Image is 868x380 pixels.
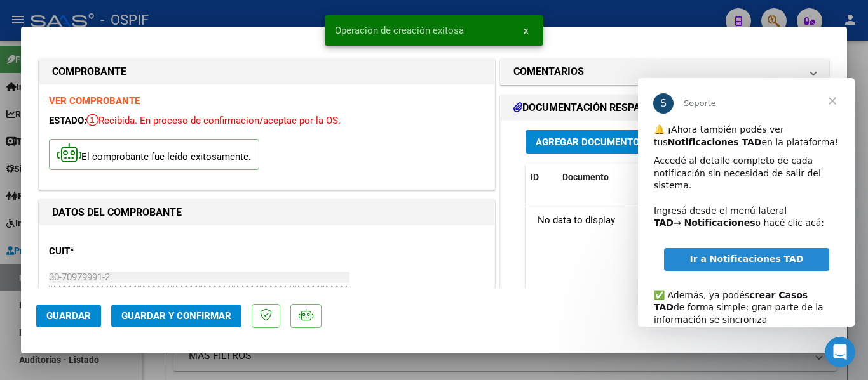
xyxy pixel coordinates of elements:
div: No data to display [526,204,799,236]
mat-expansion-panel-header: DOCUMENTACIÓN RESPALDATORIA [501,95,829,121]
button: Agregar Documento [526,130,649,154]
span: ID [531,172,539,182]
span: Agregar Documento [536,136,639,148]
p: El comprobante fue leído exitosamente. [49,139,259,170]
div: ✅ Además, ya podés de forma simple: gran parte de la información se sincroniza automáticamente y ... [16,199,201,285]
button: Guardar y Confirmar [111,305,241,327]
span: Guardar [46,310,91,322]
button: Guardar [36,305,101,327]
span: Operación de creación exitosa [335,24,464,37]
mat-expansion-panel-header: COMENTARIOS [501,59,829,84]
p: CUIT [49,244,180,259]
span: ESTADO: [49,115,86,126]
strong: COMPROBANTE [52,65,126,77]
h1: DOCUMENTACIÓN RESPALDATORIA [513,100,698,115]
span: x [524,25,528,36]
h1: COMENTARIOS [513,64,584,79]
datatable-header-cell: Documento [557,164,653,191]
iframe: Intercom live chat [825,337,855,367]
span: Documento [562,172,609,182]
iframe: Intercom live chat mensaje [638,78,855,327]
a: VER COMPROBANTE [49,95,140,107]
button: x [513,19,538,42]
datatable-header-cell: ID [526,164,557,191]
strong: DATOS DEL COMPROBANTE [52,206,182,218]
span: Guardar y Confirmar [121,310,231,322]
span: Recibida. En proceso de confirmacion/aceptac por la OS. [86,115,341,126]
